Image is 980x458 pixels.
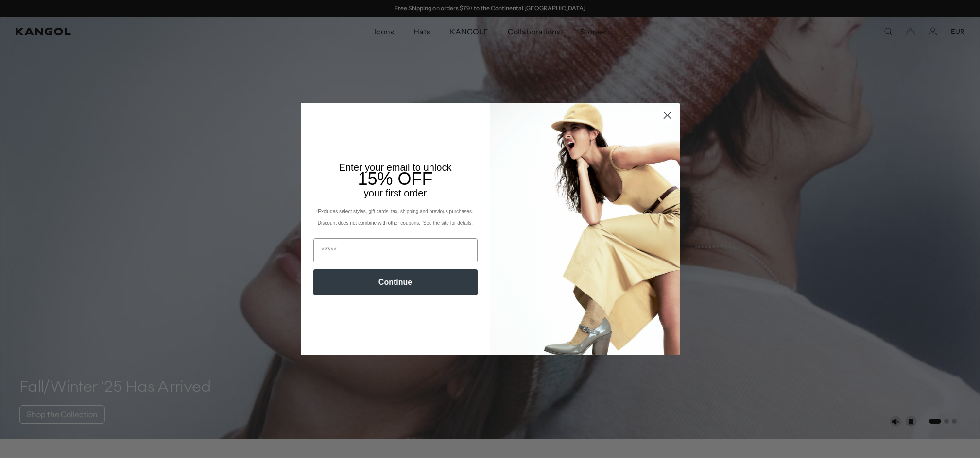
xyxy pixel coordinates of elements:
input: Email [313,238,478,262]
span: your first order [364,188,427,198]
img: 93be19ad-e773-4382-80b9-c9d740c9197f.jpeg [490,103,680,355]
button: Close dialog [659,107,676,124]
span: 15% OFF [358,169,432,189]
span: Enter your email to unlock [339,162,452,173]
button: Continue [313,269,478,295]
span: *Excludes select styles, gift cards, tax, shipping and previous purchases. Discount does not comb... [316,209,474,226]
